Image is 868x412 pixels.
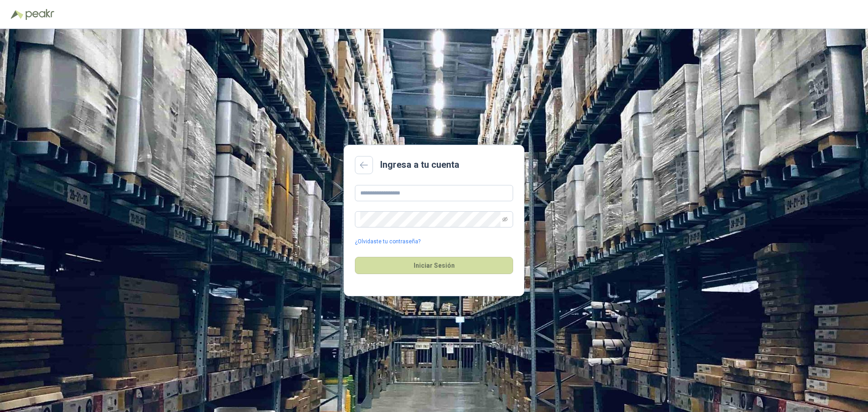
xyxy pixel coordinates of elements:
span: eye-invisible [502,217,508,222]
h2: Ingresa a tu cuenta [380,158,459,172]
a: ¿Olvidaste tu contraseña? [355,237,420,246]
button: Iniciar Sesión [355,257,513,274]
img: Peakr [25,9,54,20]
img: Logo [11,10,24,19]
